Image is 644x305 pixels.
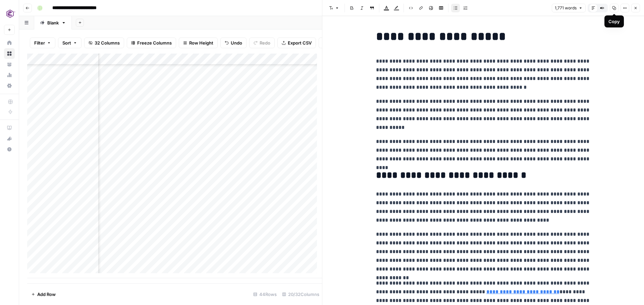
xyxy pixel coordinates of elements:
[58,37,82,48] button: Sort
[34,16,72,29] a: Blank
[249,37,275,48] button: Redo
[4,70,15,80] a: Usage
[4,37,15,48] a: Home
[95,40,120,46] span: 32 Columns
[277,37,316,48] button: Export CSV
[231,40,242,46] span: Undo
[260,40,270,46] span: Redo
[4,133,15,144] button: What's new?
[4,144,15,155] button: Help + Support
[279,289,322,300] div: 20/32 Columns
[30,37,55,48] button: Filter
[251,289,279,300] div: 44 Rows
[189,40,213,46] span: Row Height
[62,40,71,46] span: Sort
[27,289,60,300] button: Add Row
[4,48,15,59] a: Browse
[220,37,247,48] button: Undo
[127,37,176,48] button: Freeze Columns
[179,37,218,48] button: Row Height
[37,291,56,298] span: Add Row
[34,40,45,46] span: Filter
[137,40,172,46] span: Freeze Columns
[4,134,14,144] div: What's new?
[47,19,59,26] div: Blank
[555,5,577,11] span: 1,771 words
[4,8,16,20] img: Commvault Logo
[4,123,15,133] a: AirOps Academy
[552,4,586,12] button: 1,771 words
[4,5,15,22] button: Workspace: Commvault
[4,80,15,91] a: Settings
[4,59,15,70] a: Your Data
[608,18,620,25] div: Copy
[84,37,124,48] button: 32 Columns
[288,40,312,46] span: Export CSV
